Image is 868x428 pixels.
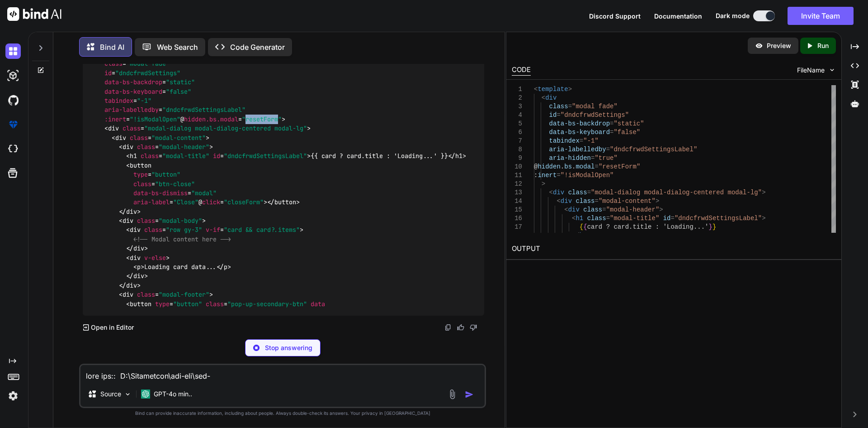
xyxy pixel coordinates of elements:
[553,189,564,196] span: div
[123,291,133,299] span: div
[130,226,141,234] span: div
[541,94,545,101] span: <
[5,43,21,59] img: darkChat
[447,389,458,399] img: attachment
[154,390,192,399] p: GPT-4o min..
[104,125,311,133] span: < = >
[599,197,656,205] span: "modal-content"
[5,92,21,108] img: githubDark
[545,94,557,101] span: div
[716,11,750,20] span: Dark mode
[599,163,640,170] span: "resetForm"
[104,96,133,105] span: tabindex
[549,120,609,127] span: data-bs-backdrop
[166,87,191,96] span: "false"
[126,300,325,308] span: < = =
[606,146,609,153] span: =
[265,343,312,352] p: Stop answering
[115,69,180,77] span: "dndcfrwdSettings"
[5,141,21,157] img: cloudideIcon
[141,390,150,399] img: GPT-4o mini
[455,152,462,160] span: h1
[119,143,213,151] span: < = >
[448,152,466,160] span: </ >
[568,206,579,213] span: div
[151,171,180,179] span: "button"
[670,215,674,222] span: =
[119,281,141,289] span: </ >
[162,152,209,160] span: "modal-title"
[587,232,590,239] span: >
[123,143,133,151] span: div
[560,111,628,119] span: "dndcfrwdSettings"
[159,216,202,225] span: "modal-body"
[79,410,486,417] p: Bind can provide inaccurate information, including about people. Always double-check its answers....
[104,106,159,114] span: aria-labelledby
[126,254,170,262] span: < >
[549,111,557,119] span: id
[133,235,231,243] span: <!-- Modal content here -->
[708,223,712,231] span: }
[549,146,606,153] span: aria-labelledby
[572,103,618,110] span: "modal fade"
[663,215,670,222] span: id
[506,238,841,260] h2: OUTPUT
[512,128,522,137] div: 6
[90,161,267,207] span: < = = = = @ = >
[583,137,599,144] span: "-1"
[159,291,209,299] span: "modal-footer"
[151,134,206,142] span: "modal-content"
[602,206,606,213] span: =
[213,152,220,160] span: id
[549,137,579,144] span: tabindex
[191,189,217,197] span: "modal"
[610,120,613,127] span: =
[274,198,296,207] span: button
[124,390,132,398] img: Pick Models
[549,189,552,196] span: <
[538,86,568,93] span: template
[591,154,594,162] span: =
[512,188,522,197] div: 13
[512,171,522,180] div: 11
[579,232,587,239] span: h1
[589,11,641,21] button: Discord Support
[512,102,522,111] div: 3
[512,206,522,214] div: 15
[572,163,576,170] span: .
[7,7,61,21] img: Bind AI
[587,215,606,222] span: class
[184,115,238,123] span: hidden.bs.modal
[5,117,21,132] img: premium
[613,129,640,136] span: "false"
[133,189,188,197] span: data-bs-dismiss
[242,115,282,123] span: "resetForm"
[157,42,198,53] p: Web Search
[538,172,557,179] span: inert
[104,78,162,87] span: data-bs-backdrop
[512,163,522,171] div: 10
[512,85,522,94] div: 1
[762,189,765,196] span: >
[589,12,641,20] span: Discord Support
[5,68,21,83] img: darkAi-studio
[549,103,568,110] span: class
[512,65,531,76] div: CODE
[610,146,697,153] span: "dndcfrwdSettingsLabel"
[133,198,170,207] span: aria-label
[797,66,825,75] span: FileName
[173,198,198,207] span: "Close"
[457,324,464,331] img: like
[115,134,126,142] span: div
[538,163,560,170] span: hidden
[166,226,202,234] span: "row gy-3"
[594,163,598,170] span: =
[144,226,162,234] span: class
[557,172,560,179] span: =
[583,223,587,231] span: {
[755,42,763,50] img: preview
[130,300,151,308] span: button
[560,172,613,179] span: "!isModalOpen"
[224,152,307,160] span: "dndcfrwdSettingsLabel"
[512,154,522,163] div: 9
